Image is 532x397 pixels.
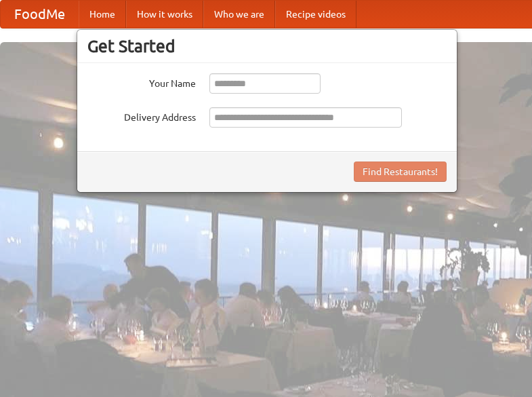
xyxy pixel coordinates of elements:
[203,1,275,28] a: Who we are
[79,1,126,28] a: Home
[87,36,447,56] h3: Get Started
[275,1,356,28] a: Recipe videos
[87,73,196,90] label: Your Name
[354,162,447,182] button: Find Restaurants!
[1,1,79,28] a: FoodMe
[87,107,196,124] label: Delivery Address
[126,1,203,28] a: How it works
